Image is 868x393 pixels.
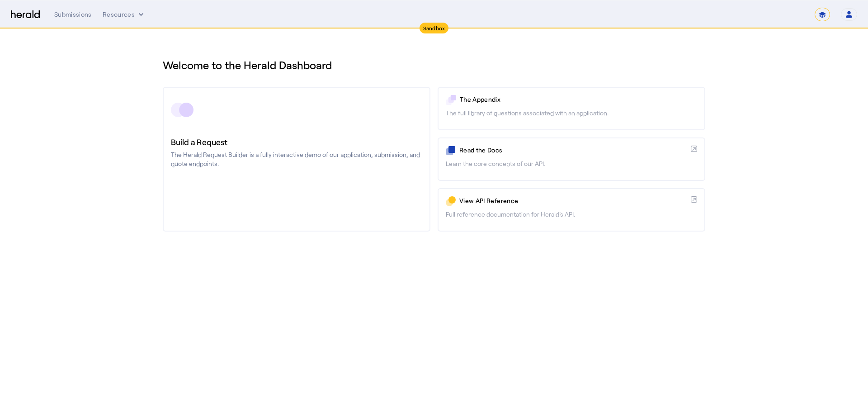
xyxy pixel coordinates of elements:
[420,23,449,33] div: Sandbox
[446,109,697,118] p: The full library of questions associated with an application.
[446,210,697,219] p: Full reference documentation for Herald's API.
[163,58,705,72] h1: Welcome to the Herald Dashboard
[459,196,687,205] p: View API Reference
[438,188,705,232] a: View API ReferenceFull reference documentation for Herald's API.
[103,10,146,19] button: Resources dropdown menu
[54,10,92,19] div: Submissions
[460,95,697,104] p: The Appendix
[11,10,40,19] img: Herald Logo
[171,150,422,168] p: The Herald Request Builder is a fully interactive demo of our application, submission, and quote ...
[171,136,422,148] h3: Build a Request
[459,146,687,155] p: Read the Docs
[163,87,430,232] a: Build a RequestThe Herald Request Builder is a fully interactive demo of our application, submiss...
[438,137,705,181] a: Read the DocsLearn the core concepts of our API.
[446,159,697,168] p: Learn the core concepts of our API.
[438,87,705,130] a: The AppendixThe full library of questions associated with an application.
